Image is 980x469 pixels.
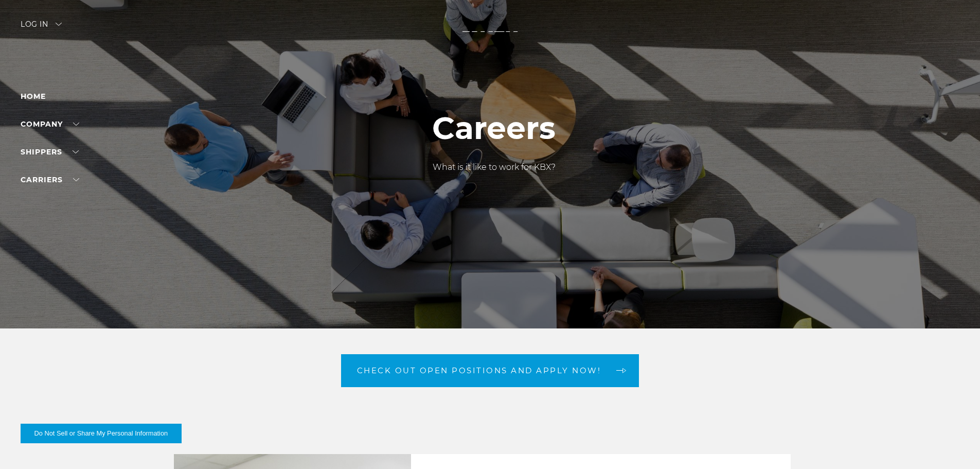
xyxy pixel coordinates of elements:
[21,175,79,184] a: Carriers
[432,161,556,173] p: What is it like to work for KBX?
[357,367,601,374] span: Check out open positions and apply now!
[432,111,556,146] h1: Careers
[21,119,79,129] a: Company
[21,147,79,157] a: SHIPPERS
[21,424,182,443] button: Do Not Sell or Share My Personal Information
[56,23,62,26] img: arrow
[21,21,62,36] div: Log in
[21,92,46,101] a: Home
[341,354,639,387] a: Check out open positions and apply now! arrow arrow
[452,21,529,66] img: kbx logo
